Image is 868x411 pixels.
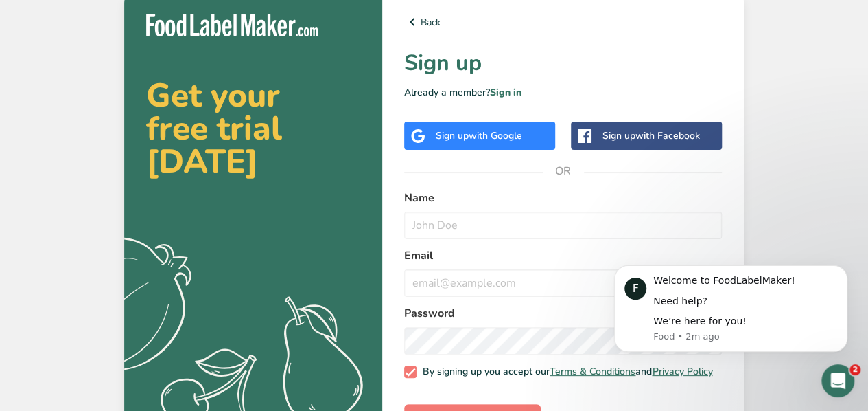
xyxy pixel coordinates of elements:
[821,364,854,397] iframe: Intercom live chat
[417,366,713,378] span: By signing up you accept our and
[594,245,868,374] iframe: Intercom notifications message
[404,190,722,206] label: Name
[550,365,635,378] a: Terms & Conditions
[146,14,318,36] img: Food Label Maker
[404,247,722,264] label: Email
[490,86,521,99] a: Sign in
[469,129,522,142] span: with Google
[543,151,584,192] span: OR
[404,14,722,30] a: Back
[849,364,860,375] span: 2
[146,79,360,178] h2: Get your free trial [DATE]
[436,129,522,143] div: Sign up
[404,269,722,297] input: email@example.com
[404,47,722,80] h1: Sign up
[602,129,700,143] div: Sign up
[404,85,722,100] p: Already a member?
[404,305,722,322] label: Password
[404,212,722,239] input: John Doe
[635,129,700,142] span: with Facebook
